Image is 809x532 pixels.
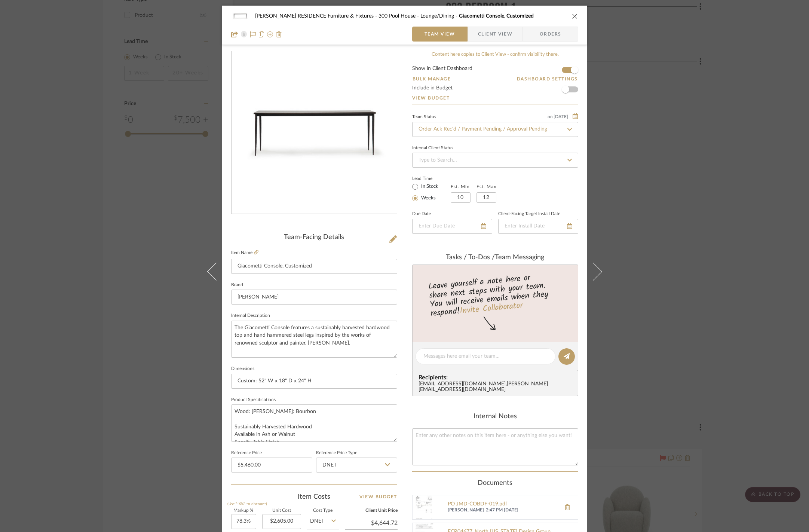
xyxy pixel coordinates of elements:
[412,51,578,58] div: Content here copies to Client View - confirm visibility there.
[255,13,379,19] span: [PERSON_NAME] RESIDENCE Furniture & Fixtures
[412,95,578,101] a: View Budget
[231,398,276,402] label: Product Specifications
[451,184,470,189] label: Est. Min
[232,76,397,190] div: 0
[412,122,578,137] input: Type to Search…
[448,507,484,513] span: [PERSON_NAME]
[412,413,578,421] div: Internal Notes
[231,451,262,455] label: Reference Price
[459,299,523,318] a: Invite Collaborator
[412,115,436,119] div: Team Status
[231,290,397,305] input: Enter Brand
[231,283,243,287] label: Brand
[420,195,436,202] label: Weeks
[413,495,436,519] img: PO JMD-COBDF-019.pdf
[231,233,397,242] div: Team-Facing Details
[231,250,258,256] label: Item Name
[425,27,455,42] span: Team View
[379,13,459,19] span: 300 Pool House - Lounge/Dining
[231,509,256,513] label: Markup %
[448,501,557,507] a: PO JMD-COBDF-019.pdf
[262,509,301,513] label: Unit Cost
[412,479,578,487] div: Documents
[419,374,575,381] span: Recipients:
[412,153,578,168] input: Type to Search…
[478,27,512,42] span: Client View
[412,146,453,150] div: Internal Client Status
[231,314,270,318] label: Internal Description
[276,31,282,37] img: Remove from project
[231,374,397,389] input: Enter the dimensions of this item
[419,381,575,393] div: [EMAIL_ADDRESS][DOMAIN_NAME] , [PERSON_NAME][EMAIL_ADDRESS][DOMAIN_NAME]
[307,509,339,513] label: Cost Type
[498,212,560,216] label: Client-Facing Target Install Date
[412,254,578,262] div: team Messaging
[459,13,534,19] span: Giacometti Console, Customized
[531,27,570,42] span: Orders
[412,219,492,234] input: Enter Due Date
[231,367,254,371] label: Dimensions
[345,509,398,513] label: Client Unit Price
[232,76,397,190] img: 424e0960-15d7-48f0-bc7e-3a9778f30848_436x436.jpg
[231,9,249,24] img: 424e0960-15d7-48f0-bc7e-3a9778f30848_48x40.jpg
[412,212,431,216] label: Due Date
[476,184,496,189] label: Est. Max
[411,270,579,320] div: Leave yourself a note here or share next steps with your team. You will receive emails when they ...
[553,114,569,119] span: [DATE]
[231,492,397,501] div: Item Costs
[412,182,451,203] mat-radio-group: Select item type
[548,114,553,119] span: on
[486,507,557,513] span: 2:47 PM [DATE]
[446,254,495,261] span: Tasks / To-Dos /
[231,259,397,274] input: Enter Item Name
[420,183,438,190] label: In Stock
[316,451,357,455] label: Reference Price Type
[498,219,578,234] input: Enter Install Date
[359,492,397,501] a: View Budget
[517,76,578,82] button: Dashboard Settings
[412,76,451,82] button: Bulk Manage
[412,175,451,182] label: Lead Time
[571,13,578,19] button: close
